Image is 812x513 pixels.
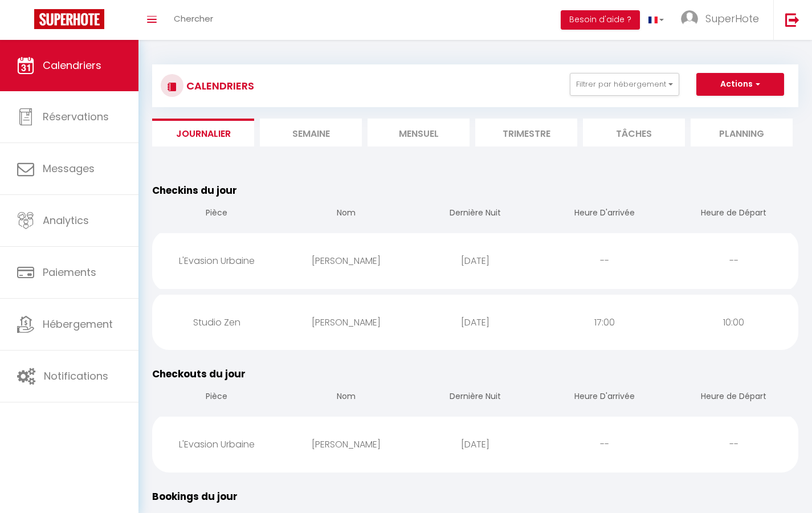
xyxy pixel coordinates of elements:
[368,119,470,146] li: Mensuel
[43,58,101,72] span: Calendriers
[152,367,246,381] span: Checkouts du jour
[570,73,679,96] button: Filtrer par hébergement
[43,213,89,227] span: Analytics
[785,13,799,27] img: logout
[152,184,237,197] span: Checkins du jour
[540,381,669,414] th: Heure D'arrivée
[9,5,43,39] button: Ouvrir le widget de chat LiveChat
[681,10,698,27] img: ...
[281,381,411,414] th: Nom
[281,304,411,341] div: [PERSON_NAME]
[281,242,411,279] div: [PERSON_NAME]
[44,369,108,383] span: Notifications
[43,265,96,279] span: Paiements
[705,11,759,26] span: SuperHote
[540,242,669,279] div: --
[475,119,577,146] li: Trimestre
[260,119,362,146] li: Semaine
[281,426,411,463] div: [PERSON_NAME]
[43,109,109,124] span: Réservations
[583,119,685,146] li: Tâches
[691,119,793,146] li: Planning
[411,304,540,341] div: [DATE]
[561,10,640,30] button: Besoin d'aide ?
[669,426,798,463] div: --
[152,426,281,463] div: L'Evasion Urbaine
[669,198,798,230] th: Heure de Départ
[669,242,798,279] div: --
[696,73,784,96] button: Actions
[34,9,104,29] img: Super Booking
[411,426,540,463] div: [DATE]
[152,304,281,341] div: Studio Zen
[43,317,113,331] span: Hébergement
[152,119,254,146] li: Journalier
[540,426,669,463] div: --
[669,304,798,341] div: 10:00
[669,381,798,414] th: Heure de Départ
[411,198,540,230] th: Dernière Nuit
[174,13,213,25] span: Chercher
[152,198,281,230] th: Pièce
[281,198,411,230] th: Nom
[152,381,281,414] th: Pièce
[183,73,254,99] h3: CALENDRIERS
[152,242,281,279] div: L'Evasion Urbaine
[43,161,95,176] span: Messages
[540,304,669,341] div: 17:00
[411,381,540,414] th: Dernière Nuit
[152,490,238,503] span: Bookings du jour
[540,198,669,230] th: Heure D'arrivée
[411,242,540,279] div: [DATE]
